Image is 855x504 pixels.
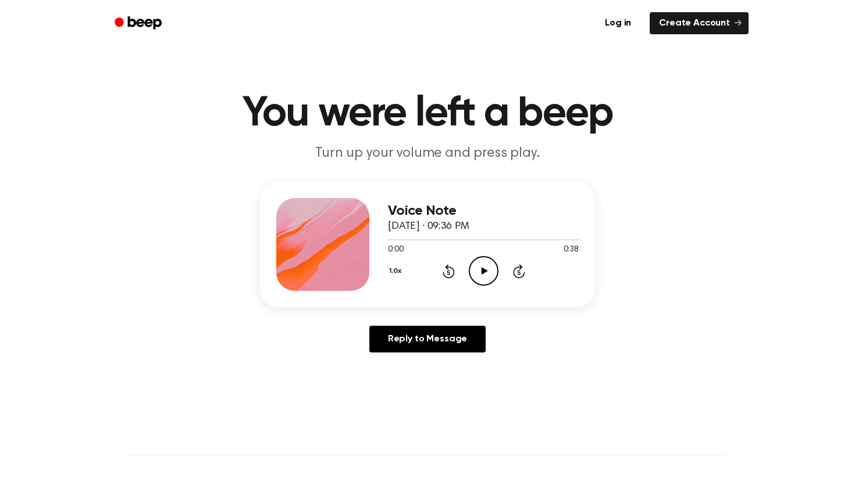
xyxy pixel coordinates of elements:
[593,10,643,37] a: Log in
[369,326,486,352] a: Reply to Message
[650,12,749,34] a: Create Account
[388,244,403,256] span: 0:00
[388,261,405,281] button: 1.0x
[388,203,579,219] h3: Voice Note
[204,144,651,163] p: Turn up your volume and press play.
[388,221,469,232] span: [DATE] · 09:36 PM
[564,244,579,256] span: 0:38
[130,93,725,135] h1: You were left a beep
[106,12,172,35] a: Beep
